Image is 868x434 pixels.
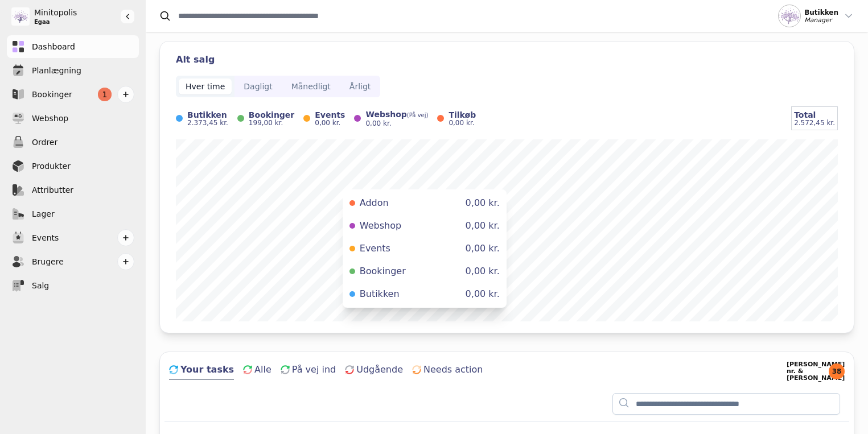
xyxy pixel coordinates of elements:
[176,76,235,97] button: Hver time
[32,89,72,101] span: Bookinger
[449,109,476,121] div: Tilkøb
[7,35,139,58] a: Dashboard
[315,109,345,121] div: Events
[7,107,139,130] a: Webshop
[32,113,68,125] span: Webshop
[794,109,835,121] div: Total
[186,81,225,92] div: Hver time
[32,208,55,220] span: Lager
[32,41,75,53] span: Dashboard
[7,274,139,297] a: Salg
[365,119,428,128] div: 0,00 kr.
[291,81,331,92] div: Månedligt
[787,361,826,382] span: [PERSON_NAME] nr. & [PERSON_NAME]
[235,76,282,97] button: Dagligt
[180,363,234,377] span: Your tasks
[249,109,294,121] div: Bookinger
[412,363,483,380] button: Needs action
[345,363,403,380] button: Udgående
[292,363,336,377] span: På vej ind
[356,363,403,377] span: Udgående
[121,10,134,23] button: Gør sidebaren større eller mindre
[32,280,49,292] span: Salg
[32,137,57,148] span: Ordrer
[32,256,64,268] span: Brugere
[169,363,234,380] button: Your tasks
[794,118,835,127] div: 2.572,45 kr.
[32,160,71,172] span: Produkter
[187,109,228,121] div: Butikken
[365,109,428,121] div: Webshop
[32,184,73,196] span: Attributter
[254,363,271,377] span: Alle
[7,250,139,273] a: Brugere
[32,65,81,77] span: Planlægning
[187,118,228,127] div: 2.373,45 kr.
[449,118,476,127] div: 0,00 kr.
[7,179,139,201] a: Attributter
[7,202,139,225] a: Lager
[340,76,381,97] button: Årligt
[7,83,139,106] a: Bookinger1
[778,5,854,27] button: ButikkenManager
[7,155,139,177] a: Produkter
[407,112,429,118] span: (På vej)
[282,76,340,97] button: Månedligt
[243,363,271,380] button: Alle
[804,17,838,24] div: Manager
[829,363,845,379] div: 38
[281,363,336,380] button: På vej ind
[423,363,483,377] span: Needs action
[349,81,371,92] div: Årligt
[7,59,139,82] a: Planlægning
[176,53,838,67] div: Alt salg
[7,226,139,249] a: Events
[98,88,112,101] span: 1
[804,8,838,17] div: Butikken
[7,131,139,154] a: Ordrer
[244,81,272,92] div: Dagligt
[249,118,294,127] div: 199,00 kr.
[315,118,345,127] div: 0,00 kr.
[32,232,59,244] span: Events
